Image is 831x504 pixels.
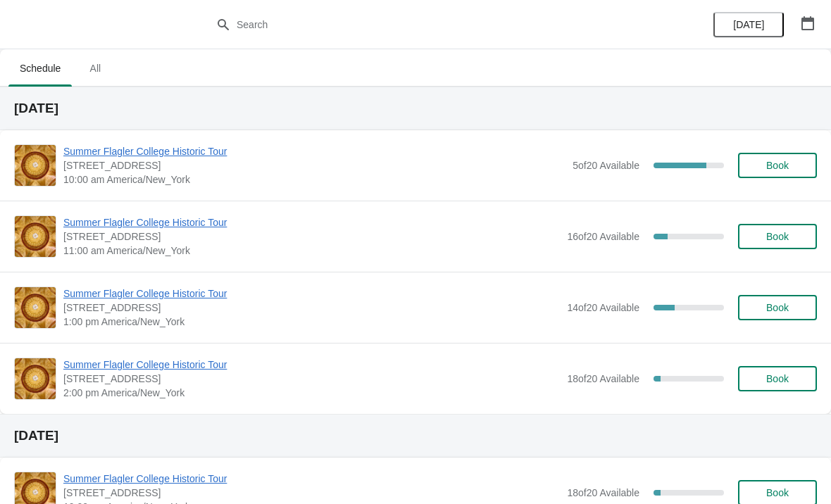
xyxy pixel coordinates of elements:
img: Summer Flagler College Historic Tour | 74 King Street, St. Augustine, FL, USA | 2:00 pm America/N... [15,358,56,399]
h2: [DATE] [14,429,817,443]
img: Summer Flagler College Historic Tour | 74 King Street, St. Augustine, FL, USA | 1:00 pm America/N... [15,287,56,328]
span: All [77,56,113,81]
span: [STREET_ADDRESS] [63,158,566,172]
span: 18 of 20 Available [567,487,639,498]
button: Book [738,224,817,249]
span: Summer Flagler College Historic Tour [63,358,560,372]
span: Summer Flagler College Historic Tour [63,472,560,486]
img: Summer Flagler College Historic Tour | 74 King Street, St. Augustine, FL, USA | 10:00 am America/... [15,145,56,186]
span: Book [766,487,789,498]
span: [STREET_ADDRESS] [63,229,560,244]
span: 2:00 pm America/New_York [63,386,560,400]
button: Book [738,153,817,178]
span: Book [766,302,789,313]
span: 10:00 am America/New_York [63,172,566,187]
span: [STREET_ADDRESS] [63,486,560,500]
button: Book [738,366,817,391]
h2: [DATE] [14,101,817,115]
span: Book [766,231,789,242]
span: 11:00 am America/New_York [63,244,560,258]
span: [STREET_ADDRESS] [63,372,560,386]
span: 14 of 20 Available [567,302,639,313]
span: [DATE] [733,19,764,30]
span: [STREET_ADDRESS] [63,301,560,315]
button: Book [738,295,817,320]
span: Schedule [8,56,72,81]
span: Summer Flagler College Historic Tour [63,215,560,229]
span: 16 of 20 Available [567,231,639,242]
span: Book [766,373,789,384]
span: 1:00 pm America/New_York [63,315,560,329]
span: Book [766,160,789,171]
input: Search [236,12,623,37]
button: [DATE] [713,12,784,37]
span: 18 of 20 Available [567,373,639,384]
span: 5 of 20 Available [573,160,639,171]
img: Summer Flagler College Historic Tour | 74 King Street, St. Augustine, FL, USA | 11:00 am America/... [15,216,56,257]
span: Summer Flagler College Historic Tour [63,144,566,158]
span: Summer Flagler College Historic Tour [63,286,560,301]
